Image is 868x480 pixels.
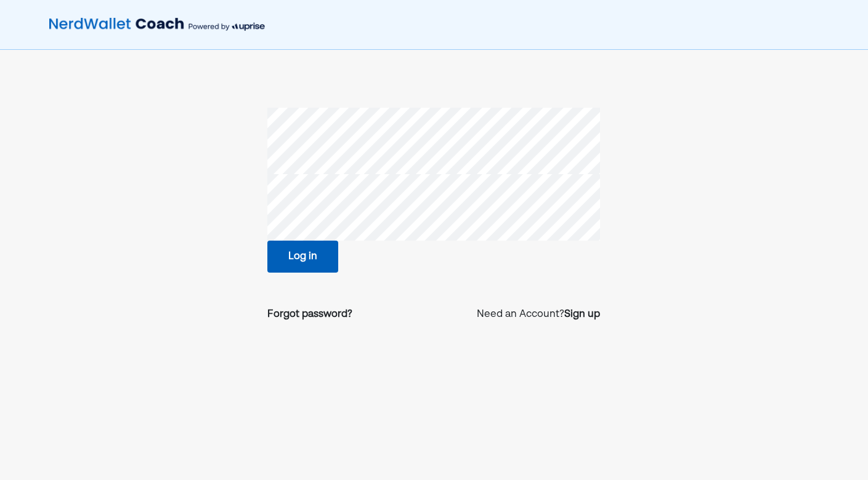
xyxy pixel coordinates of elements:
button: Log in [267,241,338,273]
p: Need an Account? [477,307,600,322]
a: Sign up [564,307,600,322]
a: Forgot password? [267,307,352,322]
